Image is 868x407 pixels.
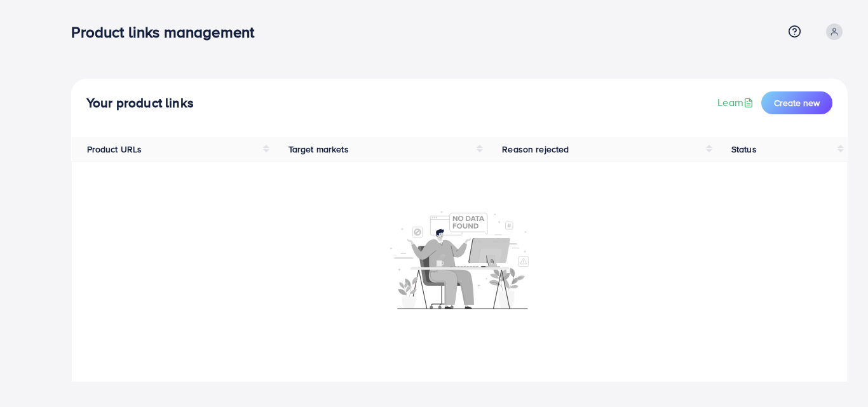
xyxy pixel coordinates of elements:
[71,23,264,41] h3: Product links management
[86,95,194,111] h4: Your product links
[390,210,529,309] img: No account
[502,143,569,156] span: Reason rejected
[774,97,820,109] span: Create new
[731,143,757,156] span: Status
[87,143,142,156] span: Product URLs
[761,91,832,114] button: Create new
[717,95,756,110] a: Learn
[288,143,349,156] span: Target markets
